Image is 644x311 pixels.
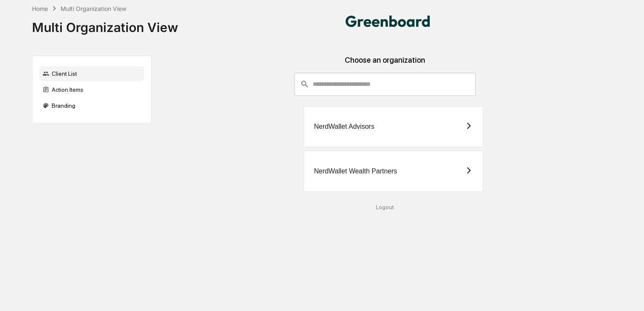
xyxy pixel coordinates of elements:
[314,123,374,130] div: NerdWallet Advisors
[39,66,144,81] div: Client List
[294,73,476,96] div: consultant-dashboard__filter-organizations-search-bar
[39,82,144,97] div: Action Items
[39,98,144,113] div: Branding
[314,167,397,175] div: NerdWallet Wealth Partners
[32,5,48,12] div: Home
[158,56,612,73] div: Choose an organization
[61,5,126,12] div: Multi Organization View
[32,13,178,35] div: Multi Organization View
[346,16,430,27] img: Nerdwallet Compliance
[158,204,612,210] div: Logout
